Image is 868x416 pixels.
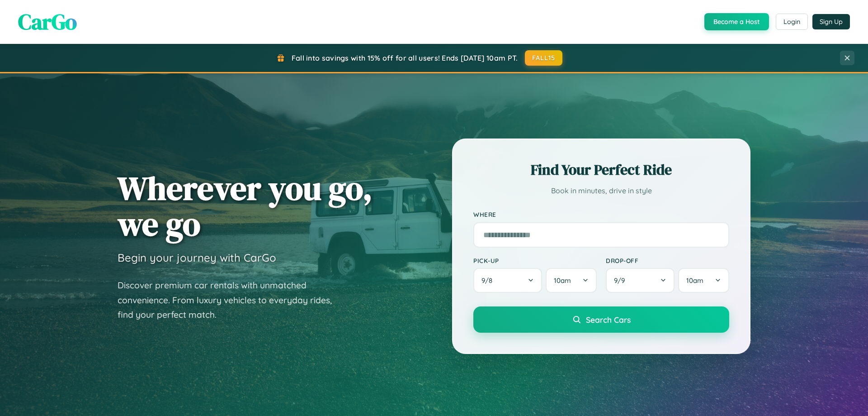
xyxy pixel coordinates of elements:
[686,276,703,285] span: 10am
[118,170,373,242] h1: Wherever you go, we go
[118,251,276,264] h3: Begin your journey with CarGo
[473,257,597,264] label: Pick-up
[473,160,729,180] h2: Find Your Perfect Ride
[473,184,729,197] p: Book in minutes, drive in style
[812,14,850,29] button: Sign Up
[292,53,518,62] span: Fall into savings with 15% off for all users! Ends [DATE] 10am PT.
[614,276,629,285] span: 9 / 9
[546,268,597,293] button: 10am
[606,268,675,293] button: 9/9
[118,278,344,322] p: Discover premium car rentals with unmatched convenience. From luxury vehicles to everyday rides, ...
[554,276,571,285] span: 10am
[473,306,729,333] button: Search Cars
[678,268,729,293] button: 10am
[776,14,808,30] button: Login
[586,315,631,325] span: Search Cars
[473,268,542,293] button: 9/8
[525,50,563,66] button: FALL15
[18,7,77,37] span: CarGo
[704,13,769,30] button: Become a Host
[606,257,729,264] label: Drop-off
[473,211,729,219] label: Where
[481,276,497,285] span: 9 / 8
